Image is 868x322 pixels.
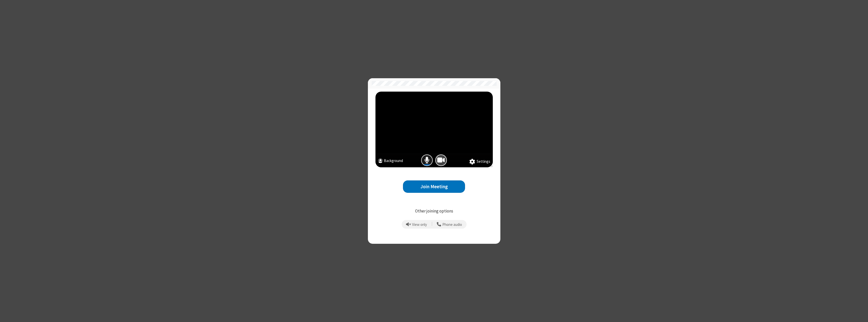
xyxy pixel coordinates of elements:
button: Join Meeting [403,180,465,193]
button: Use your phone for mic and speaker while you view the meeting on this device. [435,220,464,229]
p: Other joining options [375,208,493,214]
span: Phone audio [442,223,462,227]
button: Camera is on [435,154,447,166]
button: Prevent echo when there is already an active mic and speaker in the room. [404,220,429,229]
span: View only [412,223,427,227]
button: Settings [469,159,490,165]
span: | [431,221,432,228]
button: Mic is on [421,154,433,166]
button: Background [378,158,403,165]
